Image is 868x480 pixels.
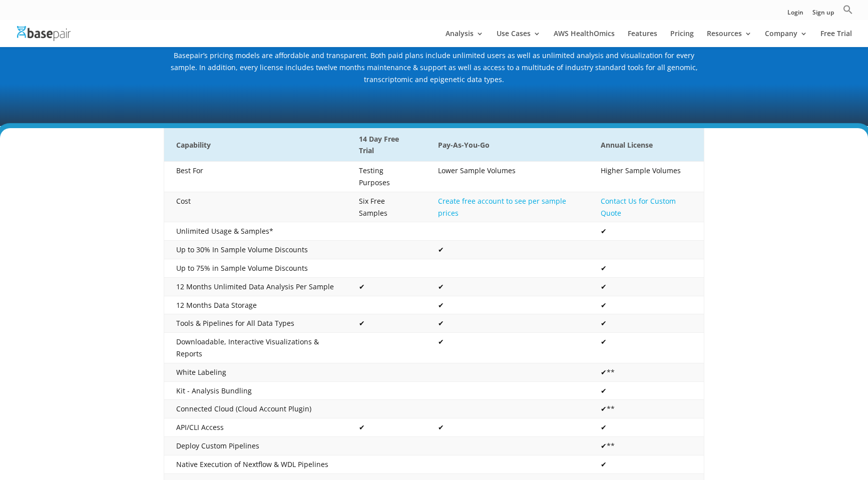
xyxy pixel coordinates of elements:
[164,381,347,400] td: Kit - Analysis Bundling
[787,10,803,20] a: Login
[589,222,704,241] td: ✔
[843,5,853,20] a: Search Icon Link
[589,381,704,400] td: ✔
[164,455,347,473] td: Native Execution of Nextflow & WDL Pipelines
[164,241,347,259] td: Up to 30% In Sample Volume Discounts
[347,277,426,296] td: ✔
[589,333,704,363] td: ✔
[347,192,426,222] td: Six Free Samples
[164,162,347,192] td: Best For
[164,363,347,381] td: White Labeling
[164,192,347,222] td: Cost
[164,333,347,363] td: Downloadable, Interactive Visualizations & Reports
[426,418,589,437] td: ✔
[589,418,704,437] td: ✔
[426,128,589,162] th: Pay-As-You-Go
[426,241,589,259] td: ✔
[707,30,752,47] a: Resources
[438,196,566,218] a: Create free account to see per sample prices
[426,162,589,192] td: Lower Sample Volumes
[589,314,704,333] td: ✔
[589,277,704,296] td: ✔
[589,259,704,278] td: ✔
[164,314,347,333] td: Tools & Pipelines for All Data Types
[347,314,426,333] td: ✔
[164,259,347,278] td: Up to 75% in Sample Volume Discounts
[820,30,852,47] a: Free Trial
[589,455,704,473] td: ✔
[164,296,347,314] td: 12 Months Data Storage
[164,128,347,162] th: Capability
[426,296,589,314] td: ✔
[426,333,589,363] td: ✔
[17,26,71,41] img: Basepair
[589,296,704,314] td: ✔
[497,30,541,47] a: Use Cases
[589,162,704,192] td: Higher Sample Volumes
[765,30,807,47] a: Company
[589,128,704,162] th: Annual License
[347,162,426,192] td: Testing Purposes
[670,30,694,47] a: Pricing
[843,5,853,15] svg: Search
[164,418,347,437] td: API/CLI Access
[164,277,347,296] td: 12 Months Unlimited Data Analysis Per Sample
[601,196,676,218] a: Contact Us for Custom Quote
[426,277,589,296] td: ✔
[164,222,347,241] td: Unlimited Usage & Samples*
[446,30,484,47] a: Analysis
[164,437,347,455] td: Deploy Custom Pipelines
[347,128,426,162] th: 14 Day Free Trial
[347,418,426,437] td: ✔
[812,10,834,20] a: Sign up
[171,51,698,84] span: Basepair’s pricing models are affordable and transparent. Both paid plans include unlimited users...
[554,30,615,47] a: AWS HealthOmics
[164,400,347,418] td: Connected Cloud (Cloud Account Plugin)
[628,30,657,47] a: Features
[426,314,589,333] td: ✔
